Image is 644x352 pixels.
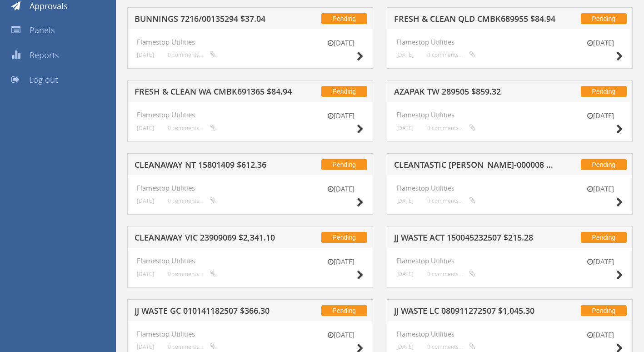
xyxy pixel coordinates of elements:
small: [DATE] [578,184,623,194]
small: [DATE] [137,343,154,350]
small: [DATE] [578,111,623,121]
small: 0 comments... [427,343,475,350]
h5: FRESH & CLEAN WA CMBK691365 $84.94 [135,87,296,99]
small: 0 comments... [427,197,475,204]
small: [DATE] [318,257,364,267]
small: [DATE] [318,184,364,194]
span: Pending [581,86,627,97]
small: 0 comments... [427,51,475,58]
h4: Flamestop Utilities [137,257,364,265]
small: 0 comments... [168,197,216,204]
span: Panels [30,25,55,35]
small: [DATE] [578,38,623,48]
span: Approvals [30,0,68,11]
small: [DATE] [137,125,154,131]
small: [DATE] [578,330,623,340]
h4: Flamestop Utilities [137,184,364,192]
small: 0 comments... [168,125,216,131]
h4: Flamestop Utilities [396,257,623,265]
span: Pending [321,232,367,243]
span: Pending [321,305,367,316]
small: [DATE] [318,38,364,48]
h4: Flamestop Utilities [396,184,623,192]
h4: Flamestop Utilities [137,111,364,119]
h4: Flamestop Utilities [137,330,364,338]
small: [DATE] [137,51,154,58]
span: Pending [321,86,367,97]
span: Log out [29,74,58,85]
h5: FRESH & CLEAN QLD CMBK689955 $84.94 [394,15,556,26]
h5: CLEANAWAY NT 15801409 $612.36 [135,161,296,172]
span: Pending [581,159,627,170]
small: 0 comments... [427,271,475,277]
span: Pending [321,13,367,24]
span: Pending [581,232,627,243]
small: 0 comments... [168,343,216,350]
small: [DATE] [318,330,364,340]
small: [DATE] [396,343,414,350]
small: [DATE] [137,271,154,277]
small: [DATE] [396,271,414,277]
small: [DATE] [396,197,414,204]
h4: Flamestop Utilities [137,38,364,46]
span: Reports [30,50,59,60]
h5: CLEANTASTIC [PERSON_NAME]-000008 $210.00 [394,161,556,172]
h4: Flamestop Utilities [396,38,623,46]
small: 0 comments... [168,51,216,58]
small: [DATE] [396,125,414,131]
h5: JJ WASTE GC 010141182507 $366.30 [135,307,296,318]
h5: JJ WASTE LC 080911272507 $1,045.30 [394,307,556,318]
h5: BUNNINGS 7216/00135294 $37.04 [135,15,296,26]
span: Pending [321,159,367,170]
h5: AZAPAK TW 289505 $859.32 [394,87,556,99]
small: 0 comments... [168,271,216,277]
small: [DATE] [318,111,364,121]
h5: JJ WASTE ACT 150045232507 $215.28 [394,233,556,245]
h4: Flamestop Utilities [396,111,623,119]
small: 0 comments... [427,125,475,131]
small: [DATE] [137,197,154,204]
span: Pending [581,305,627,316]
h5: CLEANAWAY VIC 23909069 $2,341.10 [135,233,296,245]
span: Pending [581,13,627,24]
small: [DATE] [396,51,414,58]
h4: Flamestop Utilities [396,330,623,338]
small: [DATE] [578,257,623,267]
